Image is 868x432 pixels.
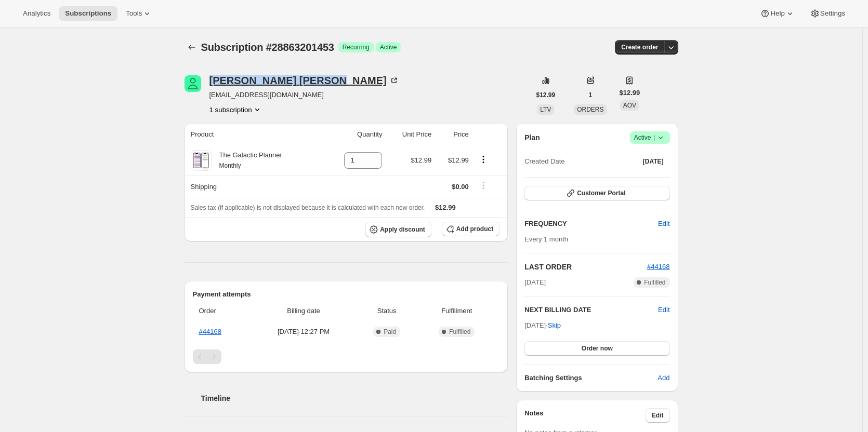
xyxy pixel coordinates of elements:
[536,91,556,99] span: $12.99
[652,215,676,232] button: Edit
[65,9,111,18] span: Subscriptions
[652,411,664,420] span: Edit
[647,263,669,271] a: #44168
[475,180,492,191] button: Shipping actions
[209,104,262,115] button: Product actions
[647,262,669,272] button: #44168
[577,106,603,113] span: ORDERS
[192,150,210,171] img: product img
[524,219,658,229] h2: FREQUENCY
[360,306,414,316] span: Status
[820,9,845,18] span: Settings
[475,154,492,165] button: Product actions
[804,6,851,21] button: Settings
[209,75,399,86] div: [PERSON_NAME] [PERSON_NAME]
[651,370,676,386] button: Add
[193,289,500,300] h2: Payment attempts
[191,204,425,211] span: Sales tax (if applicable) is not displayed because it is calculated with each new order.
[644,278,665,287] span: Fulfilled
[524,235,568,243] span: Every 1 month
[193,349,500,364] nav: Pagination
[201,393,508,403] h2: Timeline
[185,175,324,198] th: Shipping
[435,204,456,211] span: $12.99
[254,327,353,337] span: [DATE] · 12:27 PM
[185,75,201,92] span: joseph Wachter
[530,88,562,102] button: $12.99
[126,9,142,18] span: Tools
[524,262,647,272] h2: LAST ORDER
[209,90,399,100] span: [EMAIL_ADDRESS][DOMAIN_NAME]
[219,162,241,169] small: Monthly
[524,321,561,329] span: [DATE] ·
[380,225,425,234] span: Apply discount
[212,150,282,171] div: The Galactic Planner
[193,300,251,322] th: Order
[621,43,658,51] span: Create order
[582,344,613,353] span: Order now
[589,91,593,99] span: 1
[324,123,386,146] th: Quantity
[634,132,666,143] span: Active
[448,156,469,164] span: $12.99
[524,132,540,143] h2: Plan
[657,373,669,383] span: Add
[343,43,370,51] span: Recurring
[623,102,636,109] span: AOV
[411,156,431,164] span: $12.99
[365,222,431,237] button: Apply discount
[577,189,625,197] span: Customer Portal
[646,408,670,423] button: Edit
[59,6,117,21] button: Subscriptions
[384,328,396,336] span: Paid
[201,42,334,53] span: Subscription #28863201453
[385,123,435,146] th: Unit Price
[254,306,353,316] span: Billing date
[524,186,669,200] button: Customer Portal
[524,408,646,423] h3: Notes
[754,6,801,21] button: Help
[380,43,397,51] span: Active
[456,225,493,233] span: Add product
[449,328,470,336] span: Fulfilled
[23,9,50,18] span: Analytics
[540,106,551,113] span: LTV
[524,277,546,288] span: [DATE]
[643,157,664,166] span: [DATE]
[583,88,599,102] button: 1
[435,123,472,146] th: Price
[524,156,564,167] span: Created Date
[120,6,159,21] button: Tools
[637,154,670,169] button: [DATE]
[653,133,655,142] span: |
[442,222,499,236] button: Add product
[185,40,199,55] button: Subscriptions
[658,219,669,229] span: Edit
[615,40,664,55] button: Create order
[185,123,324,146] th: Product
[620,88,640,98] span: $12.99
[524,341,669,356] button: Order now
[199,328,221,335] a: #44168
[524,305,658,315] h2: NEXT BILLING DATE
[420,306,493,316] span: Fulfillment
[770,9,784,18] span: Help
[524,373,657,383] h6: Batching Settings
[658,305,669,315] button: Edit
[548,320,561,331] span: Skip
[452,183,469,191] span: $0.00
[17,6,57,21] button: Analytics
[542,317,567,334] button: Skip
